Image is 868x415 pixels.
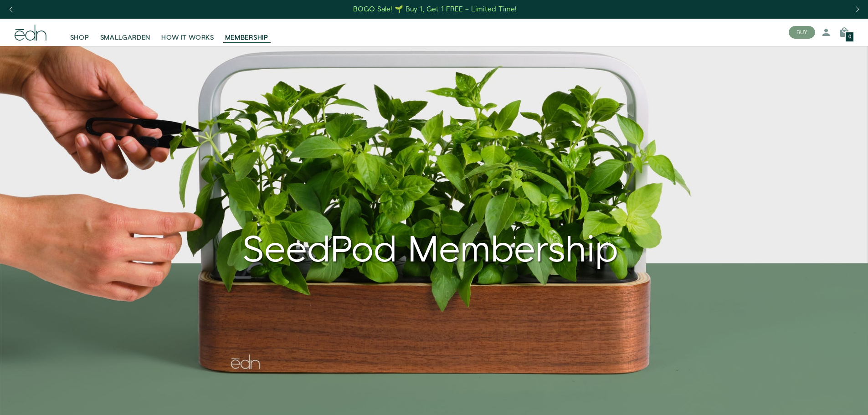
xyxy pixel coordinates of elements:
a: HOW IT WORKS [156,22,219,42]
button: BUY [789,26,815,39]
span: MEMBERSHIP [225,33,268,42]
iframe: Открывает виджет для поиска дополнительной информации [785,388,859,410]
span: SMALLGARDEN [100,33,151,42]
div: SeedPod Membership [15,207,846,273]
a: MEMBERSHIP [220,22,274,42]
a: SHOP [65,22,95,42]
div: BOGO Sale! 🌱 Buy 1, Get 1 FREE – Limited Time! [353,5,517,14]
span: HOW IT WORKS [161,33,214,42]
a: BOGO Sale! 🌱 Buy 1, Get 1 FREE – Limited Time! [352,2,518,16]
a: SMALLGARDEN [95,22,156,42]
span: SHOP [70,33,89,42]
span: 0 [848,35,851,40]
